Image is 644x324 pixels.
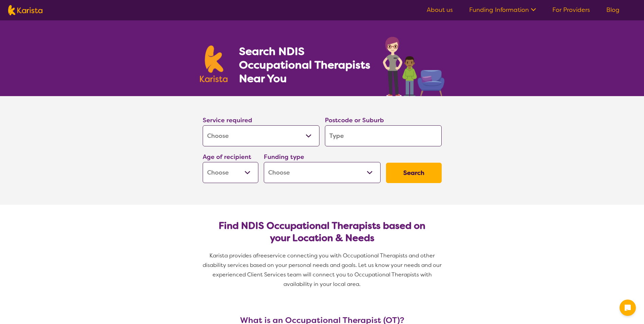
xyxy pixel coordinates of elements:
h2: Find NDIS Occupational Therapists based on your Location & Needs [208,220,436,244]
a: About us [427,6,453,14]
span: Karista provides a [209,252,256,259]
a: Funding Information [469,6,536,14]
span: free [256,252,267,259]
button: Search [386,163,442,183]
img: occupational-therapy [383,37,444,96]
a: For Providers [552,6,590,14]
h1: Search NDIS Occupational Therapists Near You [239,44,371,85]
label: Age of recipient [203,153,251,161]
img: Karista logo [8,5,42,15]
span: service connecting you with Occupational Therapists and other disability services based on your p... [203,252,443,288]
label: Postcode or Suburb [325,116,384,124]
a: Blog [606,6,620,14]
label: Funding type [264,153,304,161]
input: Type [325,125,442,146]
img: Karista logo [200,46,228,82]
label: Service required [203,116,252,124]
